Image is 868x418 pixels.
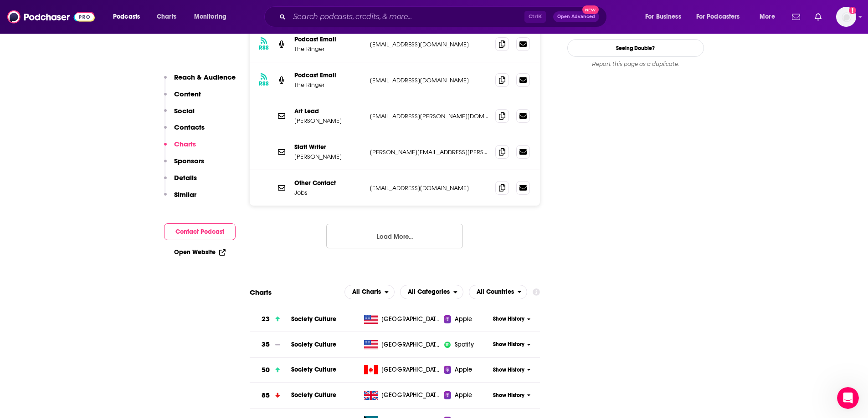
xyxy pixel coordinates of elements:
[370,148,488,156] p: [PERSON_NAME][EMAIL_ADDRESS][PERSON_NAME][DOMAIN_NAME]
[477,289,514,295] span: All Countries
[113,10,140,23] span: Podcasts
[174,90,201,98] p: Content
[400,285,463,299] h2: Categories
[250,358,291,383] a: 50
[836,7,856,27] img: User Profile
[259,80,269,87] h3: RSS
[250,307,291,332] a: 23
[164,223,236,240] button: Contact Podcast
[645,10,681,23] span: For Business
[344,285,395,299] h2: Platforms
[469,285,528,299] button: open menu
[360,365,444,374] a: [GEOGRAPHIC_DATA]
[262,314,270,324] h3: 23
[836,7,856,27] button: Show profile menu
[455,340,474,349] span: Spotify
[294,35,363,43] p: Podcast Email
[524,11,546,23] span: Ctrl K
[370,40,488,48] p: [EMAIL_ADDRESS][DOMAIN_NAME]
[444,391,490,400] a: Apple
[174,73,236,81] p: Reach & Audience
[262,365,270,375] h3: 50
[107,10,152,24] button: open menu
[639,10,693,24] button: open menu
[493,366,524,374] span: Show History
[490,341,534,348] button: Show History
[490,315,534,323] button: Show History
[493,341,524,348] span: Show History
[381,315,441,324] span: United States
[811,9,825,25] a: Show notifications dropdown
[381,391,441,400] span: United Kingdom
[291,391,336,399] a: Society Culture
[188,10,238,24] button: open menu
[291,366,336,373] a: Society Culture
[455,315,472,324] span: Apple
[262,390,270,401] h3: 85
[164,156,204,173] button: Sponsors
[344,285,395,299] button: open menu
[294,107,363,115] p: Art Lead
[690,10,753,24] button: open menu
[164,123,205,140] button: Contacts
[553,11,599,22] button: Open AdvancedNew
[250,383,291,408] a: 85
[294,153,363,161] p: [PERSON_NAME]
[164,140,196,156] button: Charts
[194,10,226,23] span: Monitoring
[250,332,291,357] a: 35
[849,7,856,14] svg: Add a profile image
[370,76,488,84] p: [EMAIL_ADDRESS][DOMAIN_NAME]
[7,8,95,25] a: Podchaser - Follow, Share and Rate Podcasts
[294,117,363,125] p: [PERSON_NAME]
[788,9,804,25] a: Show notifications dropdown
[294,45,363,53] p: The Ringer
[262,339,270,350] h3: 35
[291,341,336,348] a: Society Culture
[836,7,856,27] span: Logged in as jaymandel
[400,285,463,299] button: open menu
[408,289,450,295] span: All Categories
[164,90,201,106] button: Content
[294,143,363,151] p: Staff Writer
[174,140,196,148] p: Charts
[352,289,381,295] span: All Charts
[490,366,534,374] button: Show History
[174,190,196,199] p: Similar
[455,365,472,374] span: Apple
[294,71,363,79] p: Podcast Email
[381,365,441,374] span: Canada
[444,341,451,348] img: iconImage
[493,392,524,399] span: Show History
[567,60,704,68] div: Report this page as a duplicate.
[164,190,196,207] button: Similar
[360,391,444,400] a: [GEOGRAPHIC_DATA]
[174,248,226,256] a: Open Website
[490,392,534,399] button: Show History
[444,340,490,349] a: iconImageSpotify
[370,112,488,120] p: [EMAIL_ADDRESS][PERSON_NAME][DOMAIN_NAME]
[273,6,616,27] div: Search podcasts, credits, & more...
[837,387,859,409] iframe: Intercom live chat
[294,81,363,89] p: The Ringer
[174,156,204,165] p: Sponsors
[294,179,363,187] p: Other Contact
[289,10,524,24] input: Search podcasts, credits, & more...
[174,106,195,115] p: Social
[370,184,488,192] p: [EMAIL_ADDRESS][DOMAIN_NAME]
[151,10,182,24] a: Charts
[360,340,444,349] a: [GEOGRAPHIC_DATA]
[381,340,441,349] span: United States
[493,315,524,323] span: Show History
[164,173,197,190] button: Details
[164,106,195,123] button: Social
[250,288,272,297] h2: Charts
[294,189,363,196] p: Jobs
[582,5,599,14] span: New
[360,315,444,324] a: [GEOGRAPHIC_DATA]
[760,10,775,23] span: More
[259,44,269,51] h3: RSS
[444,365,490,374] a: Apple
